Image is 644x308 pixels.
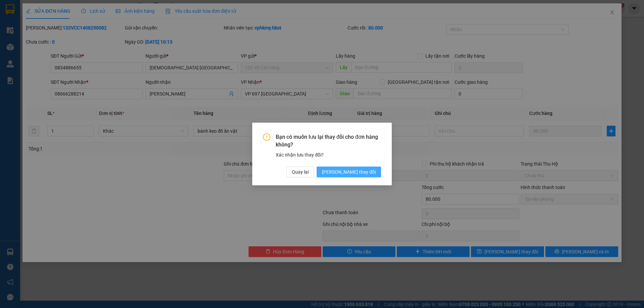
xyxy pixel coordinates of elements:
span: Bạn có muốn lưu lại thay đổi cho đơn hàng không? [276,133,381,148]
span: [PERSON_NAME] thay đổi [322,168,376,176]
div: Xác nhận lưu thay đổi? [276,151,381,159]
button: Quay lại [286,167,314,177]
span: exclamation-circle [263,133,270,141]
button: [PERSON_NAME] thay đổi [317,167,381,177]
span: Quay lại [292,168,309,176]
